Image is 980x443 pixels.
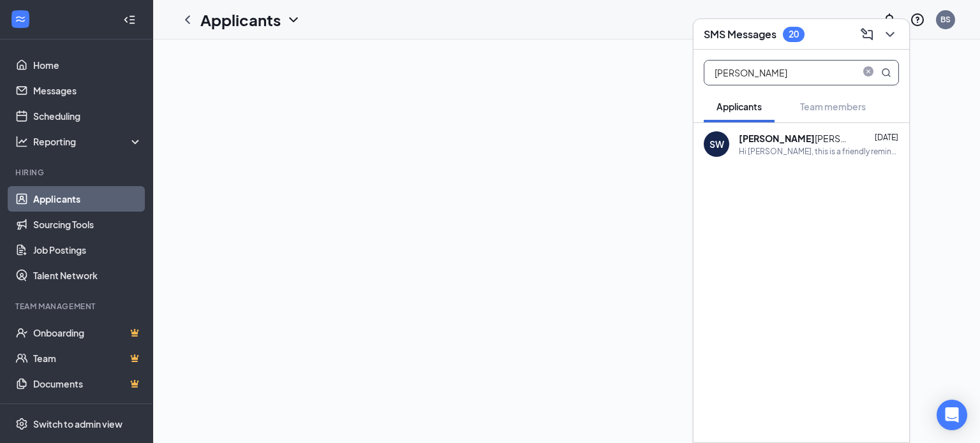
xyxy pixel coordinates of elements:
[14,13,27,25] svg: WorkstreamLogo
[15,301,140,312] div: Team Management
[33,396,142,422] a: SurveysCrown
[879,24,899,45] button: ChevronDown
[881,68,891,78] svg: MagnifyingGlass
[856,24,876,45] button: ComposeMessage
[33,345,142,371] a: TeamCrown
[33,103,142,129] a: Scheduling
[875,133,898,142] span: [DATE]
[910,12,925,27] svg: QuestionInfo
[33,78,142,103] a: Messages
[859,27,875,42] svg: ComposeMessage
[33,263,142,288] a: Talent Network
[800,101,866,112] span: Team members
[704,27,776,41] h3: SMS Messages
[15,418,28,430] svg: Settings
[882,27,898,42] svg: ChevronDown
[33,418,122,430] div: Switch to admin view
[789,29,799,40] div: 20
[861,66,876,79] span: close-circle
[709,138,724,150] div: SW
[15,167,140,178] div: Hiring
[739,132,854,145] div: [PERSON_NAME]
[33,371,142,396] a: DocumentsCrown
[123,13,136,26] svg: Collapse
[33,237,142,263] a: Job Postings
[704,61,856,85] input: Search applicant
[33,135,143,148] div: Reporting
[15,135,28,148] svg: Analysis
[882,12,897,27] svg: Notifications
[716,101,762,112] span: Applicants
[33,212,142,237] a: Sourcing Tools
[739,133,815,144] b: [PERSON_NAME]
[33,52,142,78] a: Home
[180,12,195,27] svg: ChevronLeft
[33,320,142,345] a: OnboardingCrown
[200,9,281,31] h1: Applicants
[33,186,142,212] a: Applicants
[739,146,899,157] div: Hi [PERSON_NAME], this is a friendly reminder. Your meeting with Nothing Bundt Cakes for Joy Crea...
[286,12,301,27] svg: ChevronDown
[937,400,967,430] div: Open Intercom Messenger
[940,14,951,25] div: BS
[861,66,876,76] span: close-circle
